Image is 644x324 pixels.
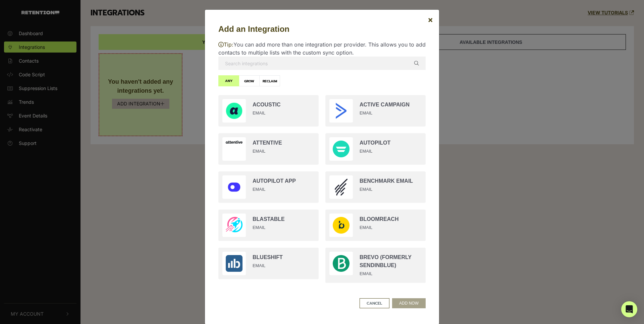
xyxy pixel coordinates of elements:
[218,41,233,48] span: Tip:
[239,75,260,86] label: GROW
[259,75,280,86] label: RECLAIM
[422,10,438,29] button: Close
[218,75,239,86] label: ANY
[218,40,426,57] p: You can add more than one integration per provider. This allows you to add contacts to multiple l...
[428,15,433,24] span: ×
[218,57,426,70] input: Search integrations
[218,23,426,35] h5: Add an Integration
[621,301,637,317] div: Open Intercom Messenger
